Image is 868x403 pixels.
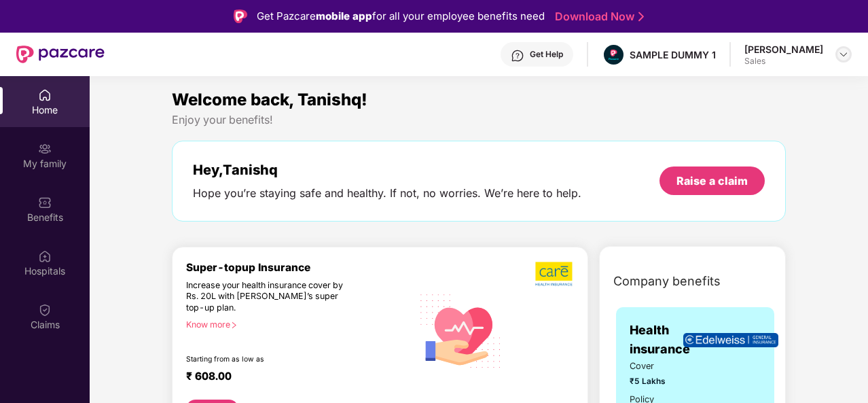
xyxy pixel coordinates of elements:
span: Cover [630,360,679,373]
img: svg+xml;base64,PHN2ZyBpZD0iQmVuZWZpdHMiIHhtbG5zPSJodHRwOi8vd3d3LnczLm9yZy8yMDAwL3N2ZyIgd2lkdGg9Ij... [38,196,52,209]
div: SAMPLE DUMMY 1 [630,48,716,61]
a: Download Now [555,10,640,24]
img: b5dec4f62d2307b9de63beb79f102df3.png [535,261,574,287]
div: Hope you’re staying safe and healthy. If not, no worries. We’re here to help. [193,186,581,200]
div: Raise a claim [676,173,748,188]
img: svg+xml;base64,PHN2ZyBpZD0iSGVscC0zMngzMiIgeG1sbnM9Imh0dHA6Ly93d3cudzMub3JnLzIwMDAvc3ZnIiB3aWR0aD... [511,49,524,63]
div: Increase your health insurance cover by Rs. 20L with [PERSON_NAME]’s super top-up plan. [186,280,354,314]
img: Pazcare_Alternative_logo-01-01.png [604,45,623,65]
div: ₹ 608.00 [186,370,399,386]
img: svg+xml;base64,PHN2ZyBpZD0iSG9zcGl0YWxzIiB4bWxucz0iaHR0cDovL3d3dy53My5vcmcvMjAwMC9zdmciIHdpZHRoPS... [38,249,52,263]
div: Starting from as low as [186,355,355,364]
div: Know more [186,319,404,329]
img: svg+xml;base64,PHN2ZyB4bWxucz0iaHR0cDovL3d3dy53My5vcmcvMjAwMC9zdmciIHhtbG5zOnhsaW5rPSJodHRwOi8vd3... [412,281,509,379]
span: Welcome back, Tanishq! [172,90,367,109]
div: Enjoy your benefits! [172,113,786,127]
div: Hey, Tanishq [193,162,581,178]
img: svg+xml;base64,PHN2ZyBpZD0iRHJvcGRvd24tMzJ4MzIiIHhtbG5zPSJodHRwOi8vd3d3LnczLm9yZy8yMDAwL3N2ZyIgd2... [838,49,849,60]
img: Stroke [638,10,644,24]
div: Sales [744,56,823,67]
div: Super-topup Insurance [186,261,412,274]
img: insurerLogo [683,333,778,347]
span: ₹5 Lakhs [630,375,679,388]
span: right [230,321,238,329]
img: New Pazcare Logo [16,46,105,63]
strong: mobile app [316,10,372,22]
div: Get Help [530,49,563,60]
div: Get Pazcare for all your employee benefits need [257,8,545,24]
div: [PERSON_NAME] [744,43,823,56]
img: svg+xml;base64,PHN2ZyBpZD0iQ2xhaW0iIHhtbG5zPSJodHRwOi8vd3d3LnczLm9yZy8yMDAwL3N2ZyIgd2lkdGg9IjIwIi... [38,303,52,317]
img: svg+xml;base64,PHN2ZyB3aWR0aD0iMjAiIGhlaWdodD0iMjAiIHZpZXdCb3g9IjAgMCAyMCAyMCIgZmlsbD0ibm9uZSIgeG... [38,142,52,156]
img: svg+xml;base64,PHN2ZyBpZD0iSG9tZSIgeG1sbnM9Imh0dHA6Ly93d3cudzMub3JnLzIwMDAvc3ZnIiB3aWR0aD0iMjAiIG... [38,88,52,102]
span: Health insurance [630,321,690,360]
span: Company benefits [613,272,721,291]
img: Logo [234,10,247,23]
